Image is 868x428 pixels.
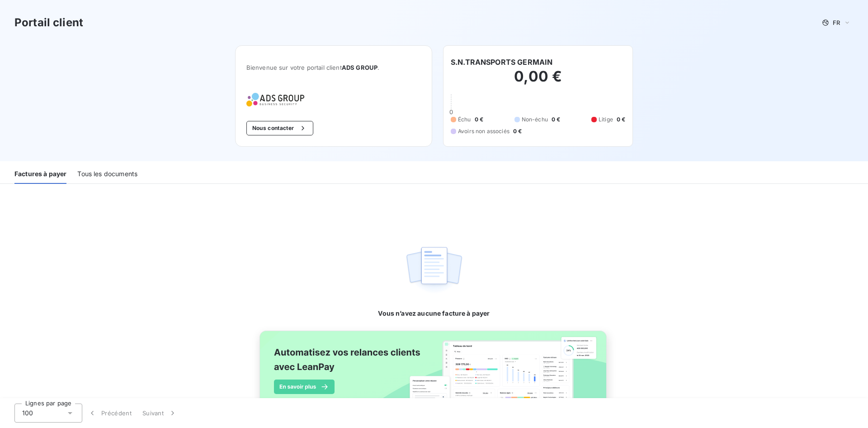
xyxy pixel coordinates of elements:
[599,115,613,124] span: Litige
[22,409,33,418] span: 100
[246,121,313,135] button: Nous contacter
[246,93,304,106] img: Company logo
[449,108,453,115] span: 0
[513,127,522,135] span: 0 €
[342,64,377,71] span: ADS GROUP
[137,404,183,423] button: Suivant
[14,14,83,31] h3: Portail client
[82,404,137,423] button: Précédent
[458,127,509,135] span: Avoirs non associés
[458,115,471,124] span: Échu
[77,165,137,184] div: Tous les documents
[522,115,548,124] span: Non-échu
[378,309,490,318] span: Vous n’avez aucune facture à payer
[246,64,421,71] span: Bienvenue sur votre portail client .
[475,115,483,124] span: 0 €
[552,115,560,124] span: 0 €
[617,115,625,124] span: 0 €
[451,67,625,95] h2: 0,00 €
[833,19,840,26] span: FR
[405,242,463,298] img: empty state
[451,57,552,67] h6: S.N.TRANSPORTS GERMAIN
[14,165,66,184] div: Factures à payer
